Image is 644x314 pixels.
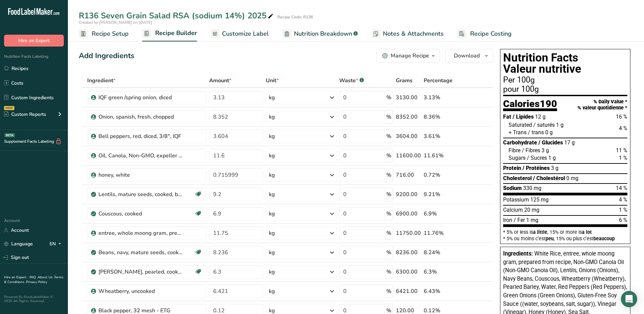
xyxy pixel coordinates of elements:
span: Fibre [509,147,520,154]
span: / Fer [514,217,525,223]
div: 6300.00 [396,268,421,276]
div: 8236.00 [396,248,421,257]
span: 330 mg [523,185,541,191]
span: Recipe Builder [155,29,197,38]
div: Beans, navy, mature seeds, cooked, boiled, without salt [98,248,183,257]
div: 6.9% [424,210,461,218]
div: 3.61% [424,132,461,140]
span: 11 % [616,147,627,154]
span: 190 [540,98,557,109]
span: 1 g [556,122,564,128]
span: Iron [503,217,512,223]
span: Recipe Costing [470,29,512,38]
button: Manage Recipe [376,49,440,63]
div: kg [269,287,275,295]
span: 1 % [619,155,627,161]
div: 3130.00 [396,93,421,102]
span: Customize Label [222,29,269,38]
section: * 5% or less is , 15% or more is [503,227,627,241]
span: Calcium [503,207,523,213]
span: Grams [396,76,412,85]
div: 0.72% [424,171,461,179]
a: Notes & Attachments [371,26,444,41]
a: Recipe Setup [79,26,129,41]
span: 17 g [564,139,575,146]
div: Open Intercom Messenger [621,291,637,307]
span: + Trans [509,129,527,136]
button: Download [445,49,493,63]
span: Download [454,52,480,60]
a: About Us . [38,275,54,280]
div: 9200.00 [396,190,421,198]
div: IQF green /spring onion, diced [98,93,183,102]
div: 6.3% [424,268,461,276]
div: 8.36% [424,113,461,121]
span: 1 % [619,207,627,213]
div: Custom Reports [4,111,46,118]
div: Bell peppers, red, diced, 3/8", IQF [98,132,183,140]
span: Cholesterol [503,175,532,181]
div: Oil, Canola, Non-GMO, expeller pressed, RBD [98,152,183,160]
button: Hire an Expert [4,35,64,47]
span: Created by [PERSON_NAME] on [DATE] [79,20,152,25]
span: / Lipides [513,114,534,120]
span: / trans [528,129,544,136]
div: entree, whole moong gram, prepared from recipe [98,229,183,237]
span: / Sucres [527,155,547,161]
span: Ingredients: [503,250,533,257]
div: 8352.00 [396,113,421,121]
div: honey, white [98,171,183,179]
span: Unit [266,76,279,85]
div: Couscous, cooked [98,210,183,218]
h1: Nutrition Facts Valeur nutritive [503,52,627,75]
div: Recipe Code: R136 [277,14,313,20]
a: Terms & Conditions . [4,275,63,284]
span: Protein [503,165,521,171]
div: R136 Seven Grain Salad RSA (sodium 14%) 2025 [79,10,275,22]
span: / Cholestérol [533,175,565,181]
span: Amount [209,76,232,85]
span: peu [546,236,554,241]
span: Notes & Attachments [383,29,444,38]
span: / Glucides [538,139,563,146]
span: Sugars [509,155,526,161]
span: 3 g [551,165,558,171]
span: 6 % [619,217,627,223]
div: 6.43% [424,287,461,295]
div: 8.24% [424,248,461,257]
span: 14 % [616,185,627,191]
div: Manage Recipe [391,52,429,60]
span: Nutrition Breakdown [294,29,352,38]
div: Per 100g [503,76,627,84]
a: Customize Label [210,26,269,41]
a: Hire an Expert . [4,275,28,280]
span: / Protéines [522,165,550,171]
a: Recipe Builder [142,25,197,42]
span: 4 % [619,196,627,203]
a: Recipe Costing [457,26,512,41]
span: Potassium [503,196,529,203]
span: Carbohydrate [503,139,537,146]
span: 16 % [616,114,627,120]
a: Nutrition Breakdown [282,26,358,41]
span: 3 g [541,147,549,154]
div: BETA [4,133,15,137]
span: / Fibres [522,147,540,154]
span: 1 g [548,155,556,161]
div: * 5% ou moins c’est , 15% ou plus c’est [503,236,627,241]
div: 6421.00 [396,287,421,295]
span: a little [533,229,547,235]
div: 3604.00 [396,132,421,140]
div: kg [269,152,275,160]
div: kg [269,190,275,198]
div: [PERSON_NAME], pearled, cooked [98,268,183,276]
span: beaucoup [593,236,615,241]
div: % Daily Value * % valeur quotidienne * [577,99,627,111]
span: 4 % [619,125,627,132]
div: kg [269,210,275,218]
div: 11.76% [424,229,461,237]
div: Calories [503,99,557,111]
div: NEW [4,106,14,110]
div: kg [269,248,275,257]
span: Saturated [509,122,532,128]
